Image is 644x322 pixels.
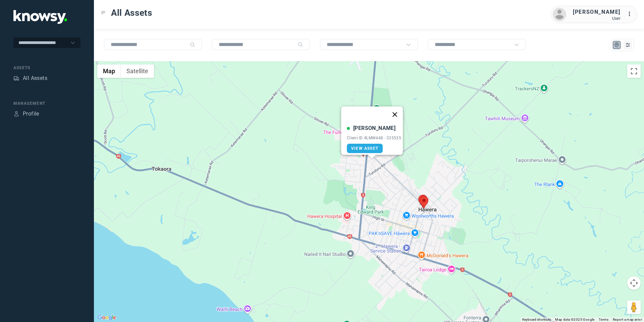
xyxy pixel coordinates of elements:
div: Toggle Menu [101,10,106,15]
div: All Assets [23,74,47,82]
a: Terms (opens in new tab) [599,318,609,321]
div: List [625,42,631,48]
a: Open this area in Google Maps (opens a new window) [96,313,118,322]
div: Management [13,100,80,106]
div: Profile [23,110,39,118]
span: Map data ©2025 Google [555,318,594,321]
div: : [627,10,635,18]
tspan: ... [628,11,634,16]
img: Application Logo [13,10,67,24]
button: Toggle fullscreen view [627,64,641,78]
div: [PERSON_NAME] [353,124,395,132]
button: Map camera controls [627,276,641,290]
button: Drag Pegman onto the map to open Street View [627,301,641,314]
div: Search [298,42,303,47]
span: All Assets [111,7,152,19]
div: Assets [13,65,80,71]
img: Google [96,313,118,322]
div: : [627,10,635,19]
div: Profile [13,111,19,117]
button: Close [387,106,403,123]
div: Assets [13,75,19,81]
div: User [573,16,621,21]
a: Report a map error [613,318,642,321]
div: Map [614,42,620,48]
div: [PERSON_NAME] [573,8,621,16]
span: View Asset [351,146,378,151]
img: avatar.png [553,8,566,21]
div: Search [190,42,195,47]
button: Show street map [97,64,121,78]
a: ProfileProfile [13,110,39,118]
a: View Asset [347,144,383,153]
div: Client ID #LMW448 - 335535 [347,136,401,140]
button: Keyboard shortcuts [522,317,551,322]
a: AssetsAll Assets [13,74,47,82]
button: Show satellite imagery [121,64,154,78]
